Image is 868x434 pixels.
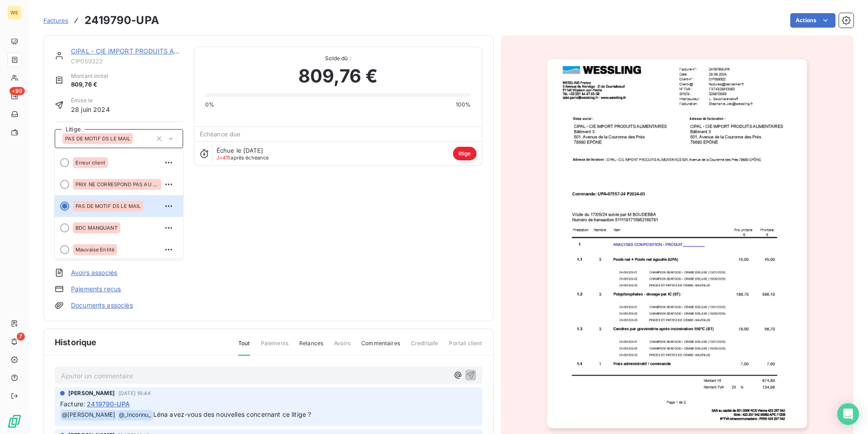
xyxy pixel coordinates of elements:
span: Portail client [449,339,482,355]
span: @ [PERSON_NAME] [61,410,117,420]
span: litige [453,147,476,160]
span: Échéance due [200,130,241,138]
span: Mauvaise Entité [75,247,114,252]
span: 7 [17,333,25,341]
span: Factures [43,17,68,24]
span: J+415 [217,154,231,161]
span: Erreur client [75,160,105,165]
a: Factures [43,16,68,25]
span: Solde dû : [205,54,471,63]
span: 809,76 € [298,63,377,90]
div: Open Intercom Messenger [837,403,859,425]
span: Paiements [261,339,288,355]
a: Paiements reçus [71,285,121,294]
span: Relances [299,339,323,355]
span: Montant initial [71,72,108,80]
h3: 2419790-UPA [85,12,159,29]
span: Avoirs [334,339,350,355]
span: [PERSON_NAME] [68,389,115,397]
span: Historique [55,336,97,348]
span: 2419790-UPA [87,399,130,409]
span: 28 juin 2024 [71,105,110,114]
span: 0% [205,101,214,109]
span: 100% [456,101,471,109]
span: Échue le [DATE] [217,147,263,154]
a: CIPAL - CIE IMPORT PRODUITS ALIMENT [71,47,198,55]
span: BDC MANQUANT [75,225,118,231]
span: PAS DE MOTIF DS LE MAIL [65,136,130,141]
img: invoice_thumbnail [547,59,807,428]
span: Commentaires [361,339,400,355]
span: Léna avez-vous des nouvelles concernant ce litige ? [153,410,311,418]
button: Actions [790,13,835,28]
span: @ _Inconnu_ [118,410,153,420]
span: PRIX NE CORRESPOND PAS AU BDC CLIENT [75,182,159,187]
span: +99 [9,87,25,95]
a: Avoirs associés [71,268,117,277]
span: 809,76 € [71,80,108,89]
img: Logo LeanPay [7,414,22,429]
a: Documents associés [71,301,133,310]
span: Creditsafe [411,339,439,355]
span: [DATE] 16:44 [118,391,151,396]
span: CIP059322 [71,58,183,65]
span: PAS DE MOTIF DS LE MAIL [75,203,141,209]
span: Facture : [60,399,85,409]
span: Émise le [71,96,110,105]
div: WE [7,5,22,20]
span: après échéance [217,155,269,160]
span: Tout [238,339,250,356]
